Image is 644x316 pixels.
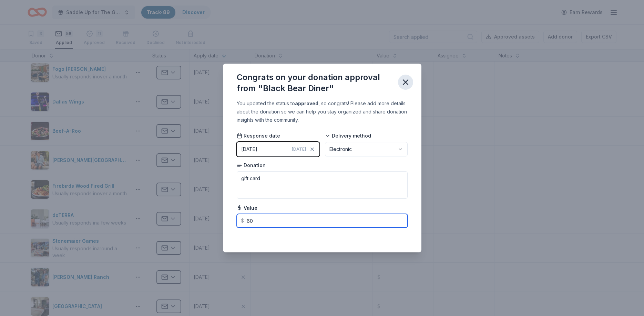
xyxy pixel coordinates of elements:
[325,132,371,139] span: Delivery method
[237,72,392,94] div: Congrats on your donation approval from "Black Bear Diner"
[237,205,257,211] span: Value
[237,162,266,169] span: Donation
[241,145,257,153] div: [DATE]
[295,100,318,106] b: approved
[237,99,408,124] div: You updated the status to , so congrats! Please add more details about the donation so we can hel...
[237,171,408,199] textarea: gift card
[292,146,306,152] span: [DATE]
[237,142,319,156] button: [DATE][DATE]
[237,132,280,139] span: Response date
